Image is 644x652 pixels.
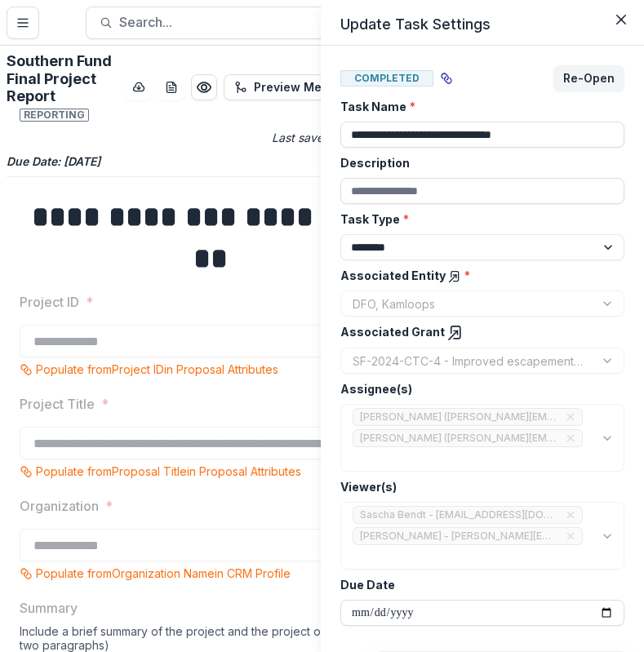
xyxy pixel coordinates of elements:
label: Associated Entity [340,267,615,284]
span: Completed [340,70,433,86]
label: Assignee(s) [340,380,615,397]
label: Description [340,154,615,171]
label: Task Type [340,211,615,228]
label: Viewer(s) [340,478,615,495]
label: Task Name [340,98,615,115]
button: Re-Open [553,65,624,91]
button: Close [608,7,634,33]
label: Associated Grant [340,323,615,341]
button: View dependent tasks [433,65,460,91]
label: Due Date [340,576,615,593]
